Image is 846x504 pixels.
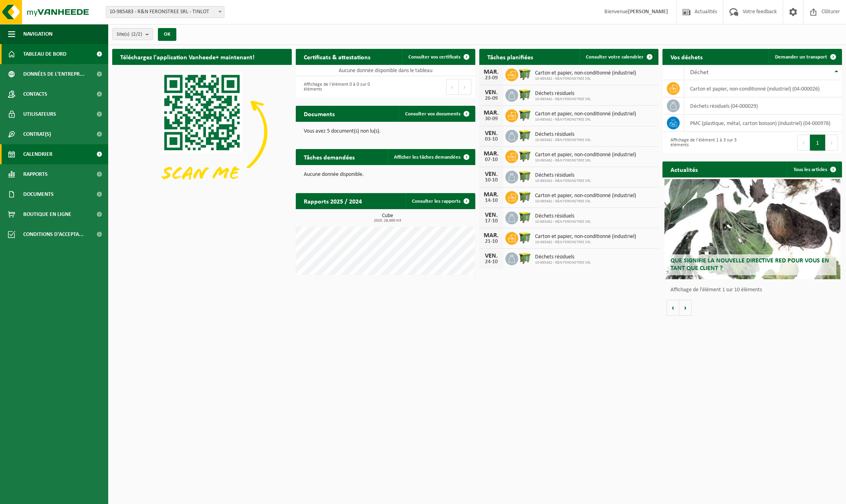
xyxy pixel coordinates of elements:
[535,91,591,97] span: Déchets résiduels
[775,54,827,60] span: Demander un transport
[666,134,748,151] div: Affichage de l'élément 1 à 3 sur 3 éléments
[684,97,842,115] td: déchets résiduels (04-000029)
[483,69,499,75] div: MAR.
[787,161,841,177] a: Tous les articles
[296,149,363,165] h2: Tâches demandées
[131,32,142,37] count: (2/2)
[483,212,499,218] div: VEN.
[399,106,474,122] a: Consulter vos documents
[296,49,378,65] h2: Certificats & attestations
[112,65,292,200] img: Download de VHEPlus App
[304,129,467,134] p: Vous avez 5 document(s) non lu(s).
[810,135,826,151] button: 1
[535,77,636,81] span: 10-985482 - R&N FERONSTREE SRL
[518,251,532,265] img: WB-1100-HPE-GN-50
[535,152,636,158] span: Carton et papier, non-conditionné (industriel)
[300,213,475,223] h3: Cube
[662,161,706,177] h2: Actualités
[112,49,262,65] h2: Téléchargez l'application Vanheede+ maintenant!
[670,287,838,293] p: Affichage de l'élément 1 sur 10 éléments
[158,28,176,41] button: OK
[23,184,54,204] span: Documents
[106,6,224,18] span: 10-985483 - R&N FERONSTREE SRL - TINLOT
[483,89,499,96] div: VEN.
[23,84,47,104] span: Contacts
[406,193,474,209] a: Consulter les rapports
[402,49,474,65] a: Consulter vos certificats
[769,49,841,65] a: Demander un transport
[797,135,810,151] button: Previous
[518,108,532,122] img: WB-1100-HPE-GN-50
[518,190,532,204] img: WB-1100-HPE-GN-50
[483,151,499,157] div: MAR.
[296,193,370,209] h2: Rapports 2025 / 2024
[535,111,636,117] span: Carton et papier, non-conditionné (industriel)
[23,104,56,124] span: Utilisateurs
[664,179,840,279] a: Que signifie la nouvelle directive RED pour vous en tant que client ?
[518,231,532,244] img: WB-1100-HPE-GN-50
[535,260,591,265] span: 10-985482 - R&N FERONSTREE SRL
[23,124,51,144] span: Contrat(s)
[483,75,499,81] div: 23-09
[535,254,591,260] span: Déchets résiduels
[112,28,153,40] button: Site(s)(2/2)
[535,138,591,143] span: 10-985482 - R&N FERONSTREE SRL
[23,64,85,84] span: Données de l'entrepr...
[483,130,499,137] div: VEN.
[483,198,499,204] div: 14-10
[23,164,48,184] span: Rapports
[518,149,532,163] img: WB-1100-HPE-GN-50
[518,67,532,81] img: WB-1100-HPE-GN-50
[535,117,636,122] span: 10-985482 - R&N FERONSTREE SRL
[666,300,679,316] button: Vorige
[586,54,644,60] span: Consulter votre calendrier
[483,116,499,122] div: 30-09
[23,144,52,164] span: Calendrier
[690,69,709,76] span: Déchet
[535,220,591,224] span: 10-985482 - R&N FERONSTREE SRL
[23,204,71,224] span: Boutique en ligne
[23,24,52,44] span: Navigation
[826,135,838,151] button: Next
[535,70,636,77] span: Carton et papier, non-conditionné (industriel)
[628,9,668,15] strong: [PERSON_NAME]
[535,97,591,102] span: 10-985482 - R&N FERONSTREE SRL
[662,49,711,65] h2: Vos déchets
[535,172,591,179] span: Déchets résiduels
[684,115,842,132] td: PMC (plastique, métal, carton boisson) (industriel) (04-000978)
[459,79,471,95] button: Next
[23,44,67,64] span: Tableau de bord
[535,131,591,138] span: Déchets résiduels
[483,157,499,163] div: 07-10
[296,65,475,76] td: Aucune donnée disponible dans le tableau
[483,218,499,224] div: 17-10
[483,232,499,239] div: MAR.
[446,79,459,95] button: Previous
[388,149,474,165] a: Afficher les tâches demandées
[670,258,829,272] span: Que signifie la nouvelle directive RED pour vous en tant que client ?
[483,192,499,198] div: MAR.
[304,172,467,177] p: Aucune donnée disponible.
[483,177,499,183] div: 10-10
[684,80,842,97] td: carton et papier, non-conditionné (industriel) (04-000026)
[579,49,658,65] a: Consulter votre calendrier
[483,137,499,142] div: 03-10
[117,28,142,40] span: Site(s)
[518,169,532,183] img: WB-1100-HPE-GN-50
[408,54,460,60] span: Consulter vos certificats
[300,78,382,96] div: Affichage de l'élément 0 à 0 sur 0 éléments
[483,171,499,177] div: VEN.
[300,219,475,223] span: 2025: 28,600 m3
[535,213,591,220] span: Déchets résiduels
[518,210,532,224] img: WB-1100-HPE-GN-50
[535,240,636,245] span: 10-985482 - R&N FERONSTREE SRL
[535,234,636,240] span: Carton et papier, non-conditionné (industriel)
[479,49,541,65] h2: Tâches planifiées
[23,224,84,244] span: Conditions d'accepta...
[535,158,636,163] span: 10-985482 - R&N FERONSTREE SRL
[483,259,499,265] div: 24-10
[518,88,532,101] img: WB-1100-HPE-GN-50
[483,96,499,101] div: 26-09
[106,6,224,18] span: 10-985483 - R&N FERONSTREE SRL - TINLOT
[483,239,499,244] div: 21-10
